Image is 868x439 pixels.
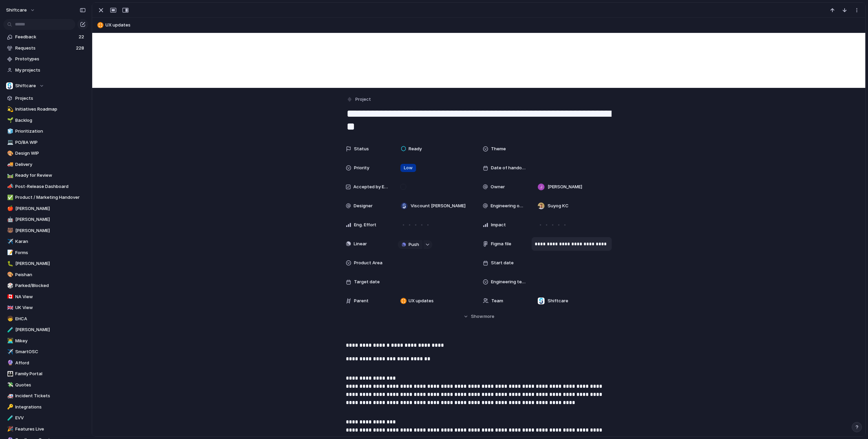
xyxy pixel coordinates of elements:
[354,241,367,247] span: Linear
[6,139,13,146] button: 💻
[15,348,86,355] span: SmartOSC
[15,106,86,113] span: Initiatives Roadmap
[3,259,88,269] a: 🐛[PERSON_NAME]
[15,404,86,411] span: Integrations
[471,313,483,320] span: Show
[491,222,506,228] span: Impact
[6,382,13,388] button: 💸
[3,115,88,126] div: 🌱Backlog
[353,184,389,190] span: Accepted by Engineering
[3,5,39,16] button: shiftcare
[6,293,13,300] button: 🇨🇦
[6,426,13,433] button: 🎉
[6,227,13,234] button: 🐻
[6,282,13,289] button: 🎲
[3,391,88,401] a: 🚑Incident Tickets
[15,426,86,433] span: Features Live
[15,227,86,234] span: [PERSON_NAME]
[3,314,88,324] a: 🧒EHCA
[3,358,88,368] a: 🔮Afford
[6,348,13,355] button: ✈️
[491,165,526,171] span: Date of handover
[7,337,12,345] div: 👨‍💻
[6,161,13,168] button: 🚚
[6,249,13,256] button: 📝
[6,271,13,278] button: 🎨
[7,249,12,256] div: 📝
[354,260,382,266] span: Product Area
[3,325,88,335] a: 🧪[PERSON_NAME]
[491,146,506,152] span: Theme
[354,279,380,285] span: Target date
[3,204,88,214] a: 🍎[PERSON_NAME]
[6,260,13,267] button: 🐛
[6,205,13,212] button: 🍎
[3,236,88,247] a: ✈️Karan
[491,203,526,209] span: Engineering owner
[6,216,13,223] button: 🤖
[548,298,568,304] span: Shiftcare
[6,7,27,14] span: shiftcare
[7,205,12,212] div: 🍎
[3,104,88,114] div: 💫Initiatives Roadmap
[3,170,88,180] a: 🛤️Ready for Review
[354,165,369,171] span: Priority
[15,304,86,311] span: UK View
[3,380,88,390] a: 💸Quotes
[15,238,86,245] span: Karan
[355,96,371,103] span: Project
[3,192,88,203] a: ✅Product / Marketing Handover
[7,260,12,268] div: 🐛
[3,126,88,136] a: 🧊Prioritization
[7,116,12,124] div: 🌱
[6,172,13,179] button: 🛤️
[354,146,369,152] span: Status
[76,45,85,52] span: 228
[79,34,85,40] span: 22
[6,360,13,366] button: 🔮
[15,316,86,322] span: EHCA
[345,95,373,104] button: Project
[409,298,434,304] span: UX updates
[3,270,88,280] a: 🎨Peishan
[491,184,505,190] span: Owner
[15,194,86,201] span: Product / Marketing Handover
[3,137,88,148] a: 💻PO/BA WIP
[15,415,86,421] span: EVV
[3,159,88,170] a: 🚚Delivery
[15,260,86,267] span: [PERSON_NAME]
[3,303,88,313] div: 🇬🇧UK View
[404,165,413,171] span: Low
[3,81,88,91] button: Shiftcare
[3,292,88,302] a: 🇨🇦NA View
[3,369,88,379] a: 👪Family Portal
[7,425,12,433] div: 🎉
[3,281,88,291] div: 🎲Parked/Blocked
[15,45,74,52] span: Requests
[411,203,466,209] span: Viscount [PERSON_NAME]
[3,402,88,412] div: 🔑Integrations
[7,194,12,202] div: ✅
[7,392,12,400] div: 🚑
[3,413,88,423] a: 🧪EVV
[7,172,12,179] div: 🛤️
[95,20,862,31] button: UX updates
[15,117,86,124] span: Backlog
[7,293,12,301] div: 🇨🇦
[6,304,13,311] button: 🇬🇧
[7,271,12,279] div: 🎨
[3,182,88,192] a: 📣Post-Release Dashboard
[15,172,86,179] span: Ready for Review
[7,370,12,378] div: 👪
[398,240,422,249] button: Push
[7,304,12,312] div: 🇬🇧
[7,138,12,146] div: 💻
[6,404,13,411] button: 🔑
[6,117,13,124] button: 🌱
[7,160,12,168] div: 🚚
[3,248,88,258] div: 📝Forms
